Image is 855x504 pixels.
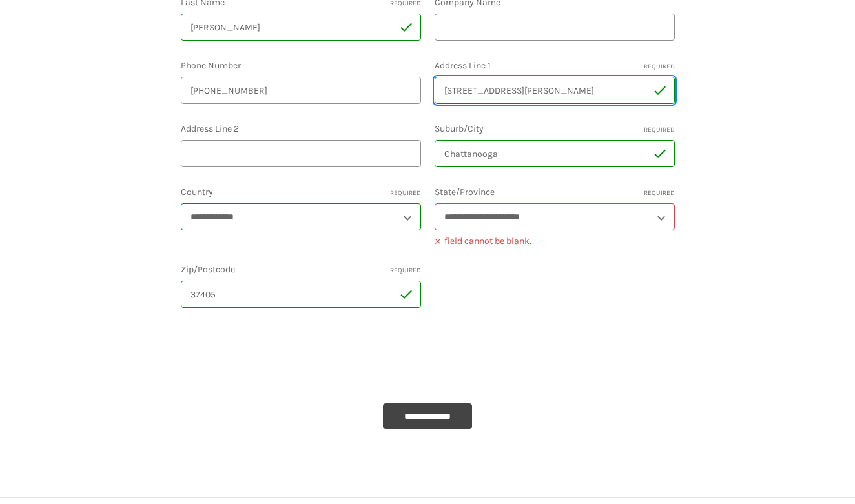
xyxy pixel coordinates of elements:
small: Required [644,125,675,135]
label: Suburb/City [435,122,675,136]
iframe: reCAPTCHA [181,326,377,376]
label: Phone Number [181,59,421,72]
small: Required [390,188,421,198]
small: Required [644,62,675,72]
label: Zip/Postcode [181,263,421,276]
small: Required [390,266,421,276]
label: Country [181,185,421,199]
label: State/Province [435,185,675,199]
span: field cannot be blank. [435,234,675,249]
label: Address Line 1 [435,59,675,72]
label: Address Line 2 [181,122,421,136]
small: Required [644,188,675,198]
